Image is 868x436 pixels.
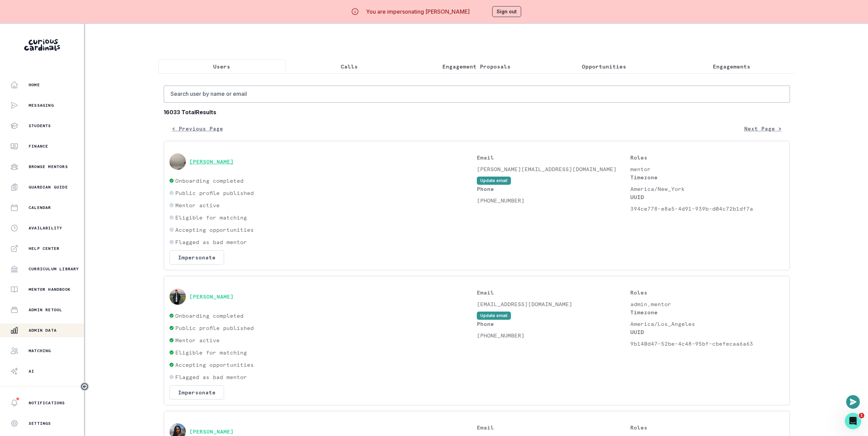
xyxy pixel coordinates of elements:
[175,336,220,344] p: Mentor active
[630,185,784,193] p: America/New_York
[29,328,57,333] p: Admin Data
[164,108,790,116] b: 16033 Total Results
[630,340,784,348] p: 9b140d47-52be-4c48-95bf-cbefecaa6a63
[477,185,631,193] p: Phone
[477,300,631,308] p: [EMAIL_ADDRESS][DOMAIN_NAME]
[341,62,358,71] p: Calls
[175,373,247,381] p: Flagged as bad mentor
[477,312,511,320] button: Update email
[442,62,511,71] p: Engagement Proposals
[492,6,521,17] button: Sign out
[477,320,631,328] p: Phone
[630,423,784,432] p: Roles
[175,312,244,320] p: Onboarding completed
[29,225,62,231] p: Availability
[29,287,71,292] p: Mentor Handbook
[175,213,247,222] p: Eligible for matching
[175,324,254,332] p: Public profile published
[175,201,220,209] p: Mentor active
[29,246,59,251] p: Help Center
[24,39,60,51] img: Curious Cardinals Logo
[164,122,231,135] button: < Previous Page
[29,205,51,210] p: Calendar
[846,395,860,409] button: Open or close messaging widget
[713,62,750,71] p: Engagements
[630,165,784,173] p: mentor
[477,423,631,432] p: Email
[29,144,48,149] p: Finance
[630,193,784,201] p: UUID
[366,7,470,16] p: You are impersonating [PERSON_NAME]
[175,238,247,246] p: Flagged as bad mentor
[170,250,224,265] button: Impersonate
[189,158,234,165] button: [PERSON_NAME]
[213,62,230,71] p: Users
[29,400,65,406] p: Notifications
[175,189,254,197] p: Public profile published
[29,123,51,129] p: Students
[859,413,864,418] span: 1
[630,328,784,336] p: UUID
[175,177,244,185] p: Onboarding completed
[630,205,784,213] p: 394ce778-e8a5-4d91-939b-d04c72b1df7a
[582,62,626,71] p: Opportunities
[29,184,68,190] p: Guardian Guide
[630,173,784,181] p: Timezone
[189,428,234,435] button: [PERSON_NAME]
[630,288,784,297] p: Roles
[29,348,51,354] p: Matching
[477,331,631,340] p: [PHONE_NUMBER]
[477,196,631,205] p: [PHONE_NUMBER]
[630,320,784,328] p: America/Los_Angeles
[29,421,51,426] p: Settings
[477,177,511,185] button: Update email
[29,307,62,313] p: Admin Retool
[29,164,68,169] p: Browse Mentors
[630,153,784,162] p: Roles
[736,122,790,135] button: Next Page >
[29,369,34,374] p: AI
[845,413,861,429] iframe: Intercom live chat
[477,153,631,162] p: Email
[630,300,784,308] p: admin,mentor
[630,308,784,316] p: Timezone
[477,288,631,297] p: Email
[175,348,247,357] p: Eligible for matching
[175,361,254,369] p: Accepting opportunities
[29,266,79,272] p: Curriculum Library
[80,382,89,391] button: Toggle sidebar
[175,226,254,234] p: Accepting opportunities
[29,103,54,108] p: Messaging
[170,385,224,400] button: Impersonate
[189,293,234,300] button: [PERSON_NAME]
[29,82,40,88] p: Home
[477,165,631,173] p: [PERSON_NAME][EMAIL_ADDRESS][DOMAIN_NAME]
